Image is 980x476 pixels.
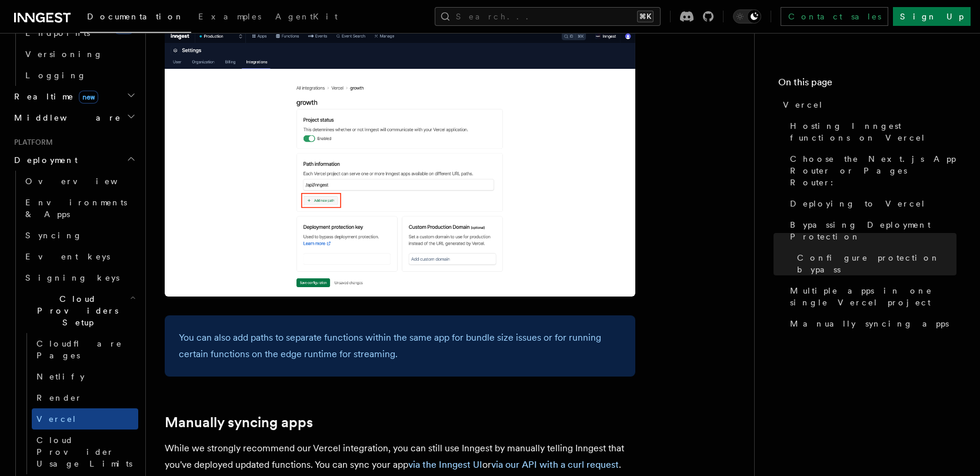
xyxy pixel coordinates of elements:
a: Signing keys [21,267,138,288]
span: Middleware [9,112,121,124]
span: Signing keys [25,273,119,282]
a: Event keys [21,246,138,267]
img: Add new path information button in the Inngest dashboard [165,15,635,297]
a: Bypassing Deployment Protection [785,214,956,247]
a: Syncing [21,225,138,246]
a: Multiple apps in one single Vercel project [785,280,956,313]
button: Middleware [9,107,138,128]
span: Choose the Next.js App Router or Pages Router: [790,153,956,188]
p: While we strongly recommend our Vercel integration, you can still use Inngest by manually telling... [165,440,635,473]
a: Cloud Provider Usage Limits [32,430,138,474]
a: Logging [21,65,138,86]
a: Configure protection bypass [792,247,956,280]
h4: On this page [778,75,956,94]
a: via our API with a curl request [491,459,619,470]
a: via the Inngest UI [408,459,482,470]
a: Documentation [80,4,191,33]
a: Manually syncing apps [785,313,956,334]
a: Deploying to Vercel [785,193,956,214]
span: Deploying to Vercel [790,198,926,209]
div: You can also add paths to separate functions within the same app for bundle size issues or for ru... [165,315,635,377]
a: Overview [21,171,138,192]
span: Versioning [25,49,103,59]
span: Render [36,393,82,402]
kbd: ⌘K [637,11,654,22]
a: Vercel [778,94,956,115]
span: Vercel [36,414,77,424]
span: Netlify [36,372,85,381]
span: Cloud Provider Usage Limits [36,435,132,468]
a: AgentKit [268,4,345,32]
a: Hosting Inngest functions on Vercel [785,115,956,148]
div: Cloud Providers Setup [21,333,138,474]
span: Event keys [25,252,110,261]
span: Examples [198,12,261,21]
span: Syncing [25,231,82,240]
span: new [79,91,98,104]
button: Search...⌘K [435,7,661,26]
a: Environments & Apps [21,192,138,225]
span: Bypassing Deployment Protection [790,219,956,242]
a: Choose the Next.js App Router or Pages Router: [785,148,956,193]
a: Sign Up [893,7,971,26]
a: Cloudflare Pages [32,333,138,366]
span: AgentKit [275,12,338,21]
span: Deployment [9,154,78,166]
button: Cloud Providers Setup [21,288,138,333]
button: Toggle dark mode [733,9,761,24]
button: Deployment [9,149,138,171]
a: Manually syncing apps [165,414,313,431]
span: Logging [25,71,86,80]
span: Documentation [87,12,184,21]
span: Configure protection bypass [797,252,956,275]
span: Cloudflare Pages [36,339,122,360]
span: Environments & Apps [25,198,127,219]
span: Vercel [783,99,824,111]
a: Versioning [21,44,138,65]
span: Overview [25,177,146,186]
span: Hosting Inngest functions on Vercel [790,120,956,144]
span: Cloud Providers Setup [21,293,130,328]
a: Contact sales [781,7,888,26]
a: Netlify [32,366,138,387]
a: Vercel [32,408,138,430]
span: Multiple apps in one single Vercel project [790,285,956,308]
span: Realtime [9,91,98,102]
button: Realtimenew [9,86,138,107]
span: Manually syncing apps [790,318,949,329]
a: Examples [191,4,268,32]
span: Platform [9,138,53,147]
a: Render [32,387,138,408]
